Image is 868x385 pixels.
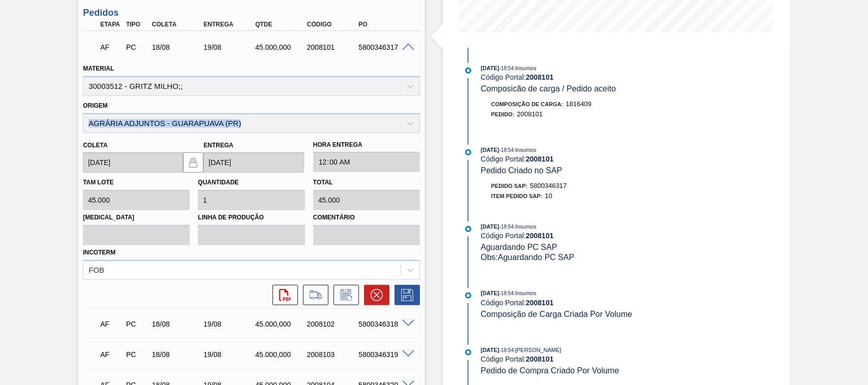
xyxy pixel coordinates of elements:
span: 10 [545,192,552,200]
div: Código Portal: [481,155,723,163]
label: Linha de Produção [198,210,305,225]
span: 2008101 [517,110,543,118]
div: Tipo [124,21,150,28]
img: atual [465,149,471,155]
span: [DATE] [481,147,499,153]
span: - 18:54 [499,291,514,296]
strong: 2008101 [526,232,554,240]
input: dd/mm/yyyy [203,152,304,173]
span: - 18:54 [499,147,514,153]
div: 19/08/2025 [201,350,258,359]
span: Pedido Criado no SAP [481,166,562,175]
span: : Insumos [514,223,536,230]
div: Pedido de Compra [124,350,150,359]
div: 45.000,000 [253,43,310,51]
span: Composição de Carga Criada Por Volume [481,310,633,318]
div: 2008101 [305,43,362,51]
div: 18/08/2025 [149,350,207,359]
img: atual [465,293,471,299]
span: - 18:54 [499,347,514,353]
span: 5800346317 [530,182,567,189]
span: Item pedido SAP: [491,193,543,199]
div: Código Portal: [481,299,723,307]
div: 5800346319 [356,350,413,359]
h3: Pedidos [83,8,420,18]
span: 1816409 [566,100,592,108]
div: Abrir arquivo PDF [267,285,298,305]
p: AF [100,43,122,51]
div: Código [305,21,362,28]
div: Código Portal: [481,73,723,81]
label: Total [313,179,333,186]
div: Aguardando Faturamento [98,313,124,335]
div: 19/08/2025 [201,43,258,51]
span: Composicão de carga / Pedido aceito [481,84,616,93]
img: atual [465,226,471,232]
div: FOB [88,266,104,274]
img: atual [465,68,471,74]
div: Código Portal: [481,355,723,363]
div: Etapa [98,21,124,28]
div: 18/08/2025 [149,320,207,328]
span: Obs: Aguardando PC SAP [481,253,575,262]
strong: 2008101 [526,73,554,81]
span: Composição de Carga : [491,101,563,107]
p: AF [100,350,122,359]
span: Pedido : [491,111,515,117]
label: Origem [83,102,108,109]
span: : [PERSON_NAME] [514,347,561,353]
div: Ir para Composição de Carga [298,285,328,305]
label: Comentário [313,210,420,225]
span: : Insumos [514,290,536,296]
div: 45.000,000 [253,350,310,359]
div: 2008103 [305,350,362,359]
label: Incoterm [83,249,115,256]
span: Aguardando PC SAP [481,243,557,251]
p: AF [100,320,122,328]
button: locked [183,152,203,173]
div: Aguardando Faturamento [98,343,124,366]
span: [DATE] [481,65,499,71]
div: 5800346318 [356,320,413,328]
span: [DATE] [481,290,499,296]
span: Pedido SAP: [491,183,528,189]
div: Pedido de Compra [124,43,150,51]
img: atual [465,349,471,356]
span: : Insumos [514,65,536,71]
span: Pedido de Compra Criado Por Volume [481,366,619,375]
span: [DATE] [481,223,499,230]
strong: 2008101 [526,355,554,363]
img: locked [187,156,199,169]
div: Informar alteração no pedido [328,285,359,305]
div: Aguardando Faturamento [98,36,124,58]
input: dd/mm/yyyy [83,152,183,173]
label: Material [83,65,114,72]
label: Hora Entrega [313,138,420,152]
label: Entrega [203,142,233,149]
label: Coleta [83,142,107,149]
div: 45.000,000 [253,320,310,328]
span: - 18:54 [499,224,514,230]
div: Código Portal: [481,232,723,240]
label: Quantidade [198,179,238,186]
strong: 2008101 [526,299,554,307]
label: Tam lote [83,179,113,186]
div: Qtde [253,21,310,28]
div: Entrega [201,21,258,28]
div: Cancelar pedido [359,285,390,305]
span: [DATE] [481,347,499,353]
div: 2008102 [305,320,362,328]
div: Coleta [149,21,207,28]
div: Salvar Pedido [390,285,420,305]
span: : Insumos [514,147,536,153]
div: PO [356,21,413,28]
div: Pedido de Compra [124,320,150,328]
div: 19/08/2025 [201,320,258,328]
label: [MEDICAL_DATA] [83,210,190,225]
div: 5800346317 [356,43,413,51]
span: - 18:54 [499,66,514,71]
div: 18/08/2025 [149,43,207,51]
strong: 2008101 [526,155,554,163]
